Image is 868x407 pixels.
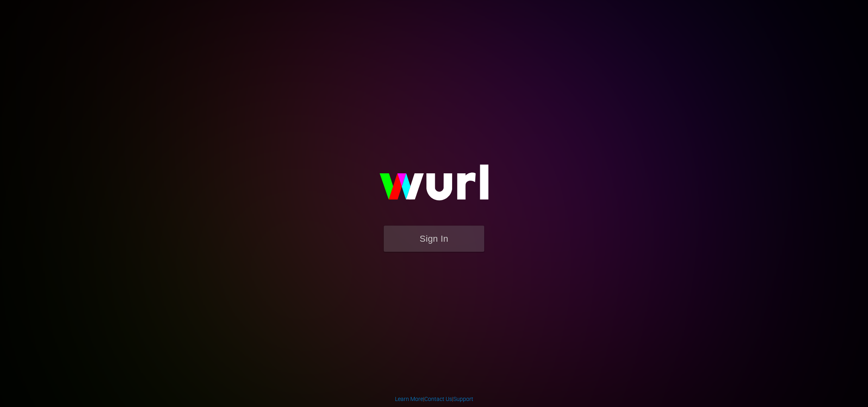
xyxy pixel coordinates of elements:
a: Support [453,396,473,402]
div: | | [395,395,473,403]
button: Sign In [384,226,484,252]
img: wurl-logo-on-black-223613ac3d8ba8fe6dc639794a292ebdb59501304c7dfd60c99c58986ef67473.svg [354,147,514,225]
a: Learn More [395,396,423,402]
a: Contact Us [424,396,452,402]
